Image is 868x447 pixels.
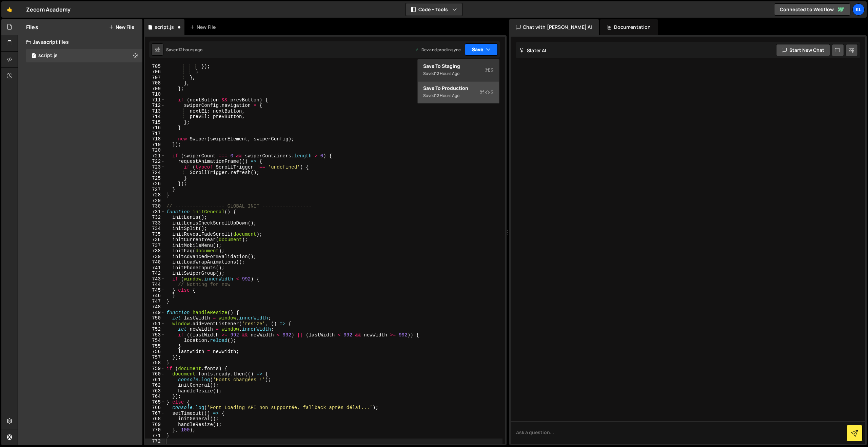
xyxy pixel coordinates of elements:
div: 766 [145,405,165,411]
div: 709 [145,86,165,92]
div: Saved [423,70,494,78]
div: 12 hours ago [435,71,459,76]
div: 720 [145,148,165,153]
div: 734 [145,226,165,232]
div: 753 [145,332,165,338]
div: 12 hours ago [178,47,202,53]
div: Dev and prod in sync [415,47,461,53]
div: 731 [145,209,165,215]
div: 735 [145,232,165,237]
div: 765 [145,400,165,405]
div: 723 [145,164,165,170]
div: 730 [145,203,165,209]
div: 725 [145,176,165,181]
div: 762 [145,383,165,388]
a: 🤙 [1,1,18,18]
h2: Slater AI [519,47,547,54]
div: 712 [145,103,165,109]
div: 711 [145,97,165,103]
div: 754 [145,338,165,344]
div: 718 [145,136,165,142]
div: 727 [145,187,165,193]
div: 758 [145,360,165,366]
div: Chat with [PERSON_NAME] AI [509,19,599,35]
div: 737 [145,243,165,249]
div: Save to Production [423,85,494,92]
button: New File [109,24,134,30]
div: 729 [145,198,165,204]
a: Connected to Webflow [774,3,850,16]
div: 728 [145,192,165,198]
div: 705 [145,64,165,70]
div: 733 [145,220,165,226]
div: 717 [145,131,165,137]
div: 706 [145,69,165,75]
div: 755 [145,344,165,349]
div: 710 [145,92,165,97]
span: 1 [32,54,36,59]
span: S [485,67,494,74]
div: 739 [145,254,165,260]
div: 714 [145,114,165,120]
div: 749 [145,310,165,316]
div: 732 [145,215,165,220]
div: Code + Tools [417,59,499,104]
div: Zecom Academy [26,5,71,14]
div: 771 [145,433,165,439]
div: 738 [145,248,165,254]
div: 726 [145,181,165,187]
div: 716 [145,125,165,131]
div: 745 [145,288,165,293]
div: 752 [145,327,165,332]
div: 715 [145,120,165,125]
div: 759 [145,366,165,372]
div: 741 [145,265,165,271]
div: 721 [145,153,165,159]
div: 740 [145,259,165,265]
button: Save [465,43,498,56]
div: 761 [145,377,165,383]
div: 767 [145,411,165,416]
div: 12 hours ago [435,93,459,98]
div: 747 [145,299,165,305]
div: 756 [145,349,165,355]
div: 763 [145,388,165,394]
div: 746 [145,293,165,299]
div: 764 [145,394,165,400]
div: script.js [155,24,174,31]
div: 16608/45160.js [26,49,142,62]
div: 770 [145,427,165,433]
span: S [480,89,494,96]
div: 760 [145,371,165,377]
div: 748 [145,304,165,310]
div: 742 [145,271,165,276]
div: Documentation [600,19,657,35]
div: 722 [145,159,165,164]
a: Kl [852,3,865,16]
div: 757 [145,355,165,361]
div: Javascript files [18,35,142,49]
div: 769 [145,422,165,428]
div: 707 [145,75,165,81]
div: 708 [145,80,165,86]
div: Saved [423,92,494,100]
div: 743 [145,276,165,282]
div: 719 [145,142,165,148]
div: 750 [145,315,165,321]
button: Save to ProductionS Saved12 hours ago [418,81,499,103]
div: 713 [145,109,165,114]
button: Save to StagingS Saved12 hours ago [418,59,499,81]
div: Save to Staging [423,63,494,70]
div: 768 [145,416,165,422]
div: 724 [145,170,165,176]
div: 744 [145,282,165,288]
div: 772 [145,439,165,444]
button: Start new chat [776,44,830,56]
div: New File [190,24,218,31]
div: Saved [166,47,202,53]
button: Code + Tools [406,3,462,16]
div: 736 [145,237,165,243]
h2: Files [26,23,38,31]
div: 751 [145,321,165,327]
